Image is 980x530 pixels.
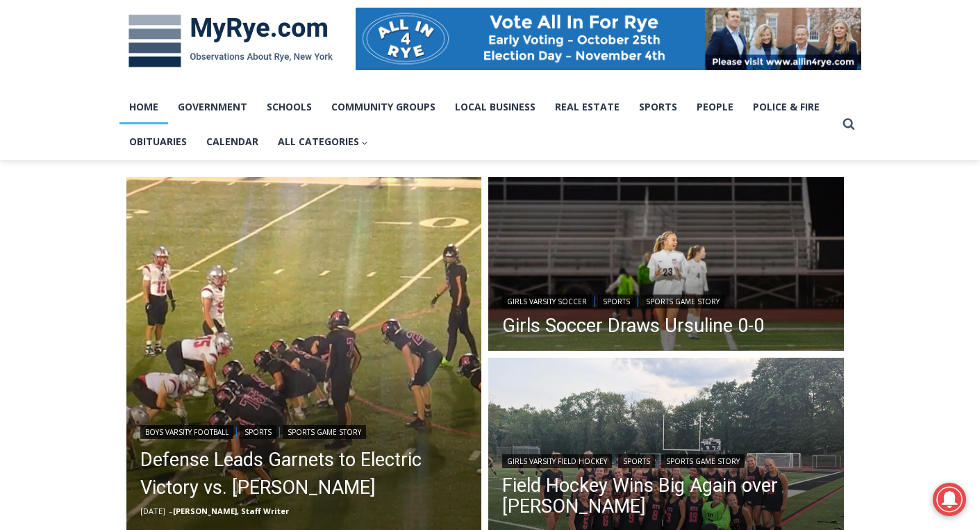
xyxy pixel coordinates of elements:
button: View Search Form [836,112,861,137]
h4: [PERSON_NAME] Read Sanctuary Fall Fest: [DATE] [11,140,185,172]
a: Field Hockey Wins Big Again over [PERSON_NAME] [502,475,830,517]
a: Sports [240,425,276,439]
a: Girls Varsity Soccer [502,295,592,308]
a: Home [119,90,168,124]
a: Sports Game Story [283,425,366,439]
a: People [687,90,743,124]
button: Child menu of All Categories [268,124,379,159]
span: Intern @ [DOMAIN_NAME] [363,138,644,169]
a: Sports Game Story [641,295,724,308]
div: "the precise, almost orchestrated movements of cutting and assembling sushi and [PERSON_NAME] mak... [143,87,204,166]
span: Open Tues. - Sun. [PHONE_NUMBER] [4,143,136,196]
a: Intern @ [DOMAIN_NAME] [334,135,673,173]
a: Girls Soccer Draws Ursuline 0-0 [502,315,764,336]
div: Birds of Prey: Falcon and hawk demos [146,41,201,114]
a: [PERSON_NAME], Staff Writer [173,506,289,516]
a: Sports [618,454,655,468]
span: – [169,506,173,516]
div: "[PERSON_NAME] and I covered the [DATE] Parade, which was a really eye opening experience as I ha... [351,1,656,135]
a: Open Tues. - Sun. [PHONE_NUMBER] [1,140,140,173]
a: Obituaries [119,124,197,159]
div: | | [140,422,468,439]
a: Calendar [197,124,268,159]
a: Boys Varsity Football [140,425,233,439]
a: [PERSON_NAME] Read Sanctuary Fall Fest: [DATE] [1,138,208,173]
a: Real Estate [545,90,629,124]
a: Community Groups [322,90,445,124]
a: Read More Girls Soccer Draws Ursuline 0-0 [488,177,844,355]
a: Girls Varsity Field Hockey [502,454,612,468]
div: | | [502,292,764,308]
a: Schools [257,90,322,124]
a: Sports [598,295,635,308]
div: | | [502,452,830,468]
div: 6 [163,117,169,131]
a: Sports Game Story [661,454,745,468]
a: Sports [629,90,687,124]
div: 2 [146,117,152,131]
div: / [156,117,159,131]
a: Government [168,90,257,124]
nav: Primary Navigation [119,90,836,160]
a: Local Business [445,90,545,124]
a: Defense Leads Garnets to Electric Victory vs. [PERSON_NAME] [140,446,468,502]
img: All in for Rye [356,8,861,70]
img: (PHOTO: Rye Girls Soccer's Clare Nemsick (#23) from September 11, 2025. Contributed.) [488,177,844,355]
img: MyRye.com [119,5,342,77]
time: [DATE] [140,506,165,516]
a: Police & Fire [743,90,829,124]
